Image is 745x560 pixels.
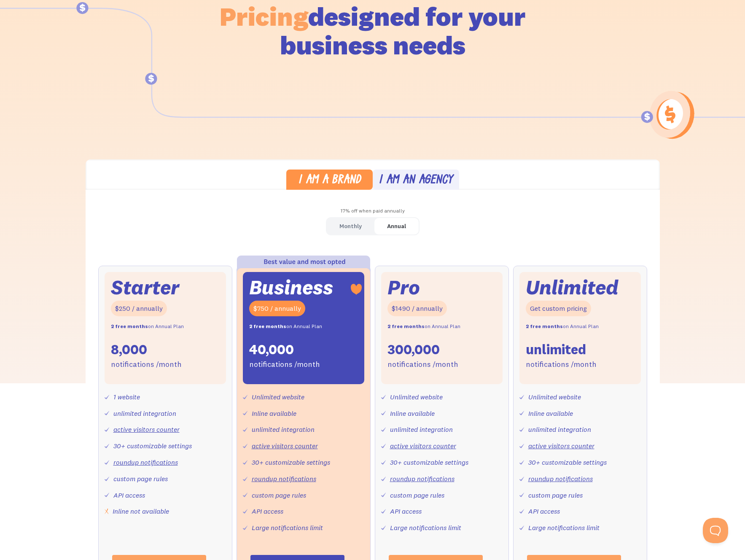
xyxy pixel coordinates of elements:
[252,489,306,501] div: custom page rules
[113,489,145,501] div: API access
[390,505,422,517] div: API access
[387,301,447,316] div: $1490 / annually
[528,522,600,534] div: Large notifications limit
[528,489,583,501] div: custom page rules
[252,442,318,450] a: active visitors counter
[528,423,591,436] div: unlimited integration
[252,391,304,403] div: Unlimited website
[528,474,593,483] a: roundup notifications
[390,489,444,501] div: custom page rules
[252,474,316,483] a: roundup notifications
[113,407,176,420] div: unlimited integration
[111,341,147,358] div: 8,000
[111,278,179,296] div: Starter
[528,442,594,450] a: active visitors counter
[387,220,406,232] div: Annual
[526,323,563,329] strong: 2 free months
[390,391,443,403] div: Unlimited website
[528,407,573,420] div: Inline available
[249,323,286,329] strong: 2 free months
[113,473,168,485] div: custom page rules
[111,320,184,333] div: on Annual Plan
[528,505,560,517] div: API access
[379,175,453,187] div: I am an agency
[111,301,167,316] div: $250 / annually
[249,301,305,316] div: $750 / annually
[526,301,591,316] div: Get custom pricing
[528,391,581,403] div: Unlimited website
[252,423,315,436] div: unlimited integration
[387,323,425,329] strong: 2 free months
[249,278,333,296] div: Business
[113,391,140,403] div: 1 website
[387,278,420,296] div: Pro
[249,341,294,358] div: 40,000
[298,175,361,187] div: I am a brand
[387,358,458,371] div: notifications /month
[339,220,362,232] div: Monthly
[86,205,660,217] div: 17% off when paid annually
[526,358,597,371] div: notifications /month
[113,505,169,517] div: Inline not available
[249,320,322,333] div: on Annual Plan
[252,407,296,420] div: Inline available
[252,522,323,534] div: Large notifications limit
[526,320,599,333] div: on Annual Plan
[387,320,460,333] div: on Annual Plan
[703,518,728,543] iframe: Toggle Customer Support
[111,358,182,371] div: notifications /month
[390,423,453,436] div: unlimited integration
[528,456,607,468] div: 30+ customizable settings
[390,442,456,450] a: active visitors counter
[390,407,435,420] div: Inline available
[526,278,619,296] div: Unlimited
[390,522,461,534] div: Large notifications limit
[252,456,330,468] div: 30+ customizable settings
[113,440,192,452] div: 30+ customizable settings
[113,458,178,466] a: roundup notifications
[390,456,468,468] div: 30+ customizable settings
[390,474,455,483] a: roundup notifications
[113,425,180,433] a: active visitors counter
[526,341,586,358] div: unlimited
[219,2,526,59] h1: designed for your business needs
[111,323,148,329] strong: 2 free months
[252,505,283,517] div: API access
[249,358,320,371] div: notifications /month
[387,341,440,358] div: 300,000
